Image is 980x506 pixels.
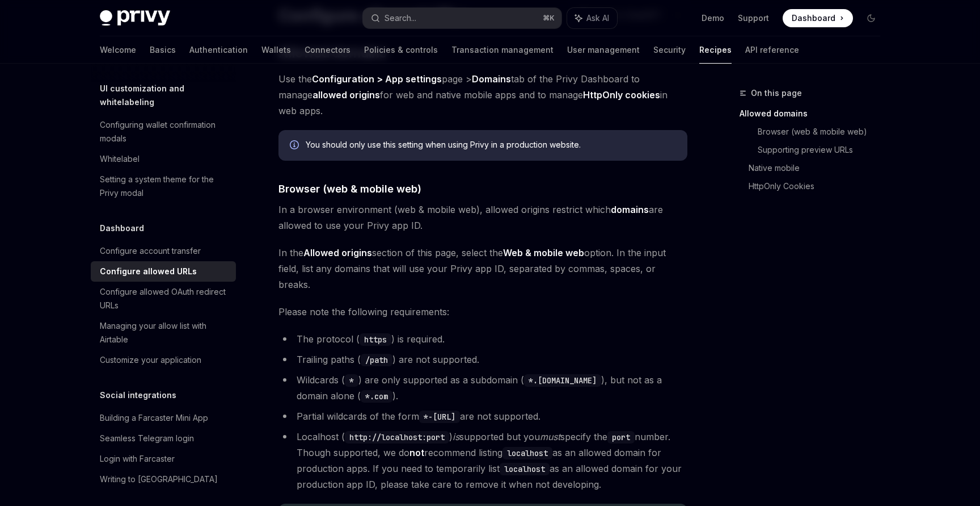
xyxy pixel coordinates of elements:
a: Writing to [GEOGRAPHIC_DATA] [91,469,236,490]
img: dark logo [100,10,170,26]
a: Login with Farcaster [91,449,236,469]
span: Ask AI [586,12,609,24]
a: Building a Farcaster Mini App [91,408,236,428]
a: Customize your application [91,350,236,370]
em: is [453,431,459,442]
div: Whitelabel [100,152,140,166]
button: Search...⌘K [363,8,561,28]
span: Dashboard [792,12,835,24]
a: Whitelabel [91,149,236,169]
div: Configure account transfer [100,244,201,258]
a: Authentication [189,36,248,64]
code: localhost [502,447,552,459]
a: Configure allowed URLs [91,261,236,282]
a: Welcome [100,36,136,64]
div: Configuring wallet confirmation modals [100,118,229,145]
span: In a browser environment (web & mobile web), allowed origins restrict which are allowed to use yo... [278,202,687,233]
a: Wallets [261,36,291,64]
code: /path [361,354,392,366]
a: Configuring wallet confirmation modals [91,115,236,149]
strong: Allowed origins [303,247,372,258]
a: Demo [702,12,724,24]
a: Connectors [305,36,350,64]
a: Transaction management [451,36,554,64]
div: Customize your application [100,353,201,367]
div: Configure allowed OAuth redirect URLs [100,285,229,312]
code: port [607,431,635,444]
strong: allowed origins [312,89,380,101]
a: Managing your allow list with Airtable [91,316,236,350]
li: Partial wildcards of the form are not supported. [278,408,687,424]
span: Please note the following requirements: [278,304,687,320]
div: You should only use this setting when using Privy in a production website. [306,139,676,152]
div: Setting a system theme for the Privy modal [100,173,229,200]
svg: Info [290,140,301,152]
code: https [360,333,391,346]
strong: HttpOnly cookies [583,89,660,101]
code: http://localhost:port [345,431,449,444]
a: Allowed domains [740,104,889,123]
strong: Web & mobile web [503,247,584,258]
em: must [540,431,560,442]
a: Seamless Telegram login [91,428,236,449]
li: Trailing paths ( ) are not supported. [278,352,687,367]
h5: UI customization and whitelabeling [100,82,236,109]
div: Login with Farcaster [100,452,175,466]
a: Browser (web & mobile web) [758,123,889,141]
a: Configure account transfer [91,241,236,261]
span: Browser (web & mobile web) [278,181,421,196]
div: Building a Farcaster Mini App [100,411,208,425]
code: *.com [361,390,392,403]
h5: Dashboard [100,221,144,235]
div: Search... [385,11,416,25]
div: Configure allowed URLs [100,265,197,278]
strong: not [409,447,424,458]
span: ⌘ K [543,14,555,23]
li: Localhost ( ) supported but you specify the number. Though supported, we do recommend listing as ... [278,429,687,492]
button: Ask AI [567,8,617,28]
a: Native mobile [749,159,889,177]
code: localhost [500,463,550,475]
a: Policies & controls [364,36,438,64]
div: Writing to [GEOGRAPHIC_DATA] [100,472,218,486]
a: Support [738,12,769,24]
button: Toggle dark mode [862,9,880,27]
code: *.[DOMAIN_NAME] [524,374,601,387]
a: Setting a system theme for the Privy modal [91,169,236,203]
a: User management [567,36,640,64]
strong: Domains [472,73,511,85]
span: In the section of this page, select the option. In the input field, list any domains that will us... [278,245,687,292]
strong: Configuration > App settings [312,73,442,85]
strong: domains [611,204,649,215]
code: *-[URL] [419,411,460,423]
li: Wildcards ( ) are only supported as a subdomain ( ), but not as a domain alone ( ). [278,372,687,404]
a: HttpOnly Cookies [749,177,889,195]
div: Managing your allow list with Airtable [100,319,229,346]
h5: Social integrations [100,388,176,402]
li: The protocol ( ) is required. [278,331,687,347]
a: Security [653,36,686,64]
a: Configure allowed OAuth redirect URLs [91,282,236,316]
span: Use the page > tab of the Privy Dashboard to manage for web and native mobile apps and to manage ... [278,71,687,119]
a: Dashboard [783,9,853,27]
a: Recipes [699,36,732,64]
div: Seamless Telegram login [100,432,194,445]
a: Basics [150,36,176,64]
a: API reference [745,36,799,64]
span: On this page [751,86,802,100]
a: Supporting preview URLs [758,141,889,159]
